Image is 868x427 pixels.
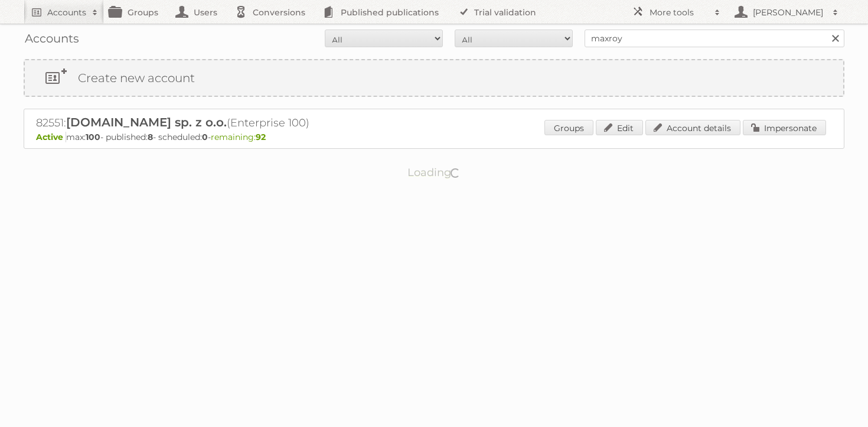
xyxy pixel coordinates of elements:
[36,115,449,131] h2: 82551: (Enterprise 100)
[202,132,208,142] strong: 0
[750,6,827,18] h2: [PERSON_NAME]
[47,6,86,18] h2: Accounts
[36,132,66,142] span: Active
[650,6,709,18] h2: More tools
[148,132,153,142] strong: 8
[66,115,227,129] span: [DOMAIN_NAME] sp. z o.o.
[544,120,593,135] a: Groups
[25,60,843,96] a: Create new account
[596,120,643,135] a: Edit
[256,132,266,142] strong: 92
[86,132,100,142] strong: 100
[211,132,266,142] span: remaining:
[743,120,826,135] a: Impersonate
[645,120,740,135] a: Account details
[36,132,832,142] p: max: - published: - scheduled: -
[370,161,498,184] p: Loading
